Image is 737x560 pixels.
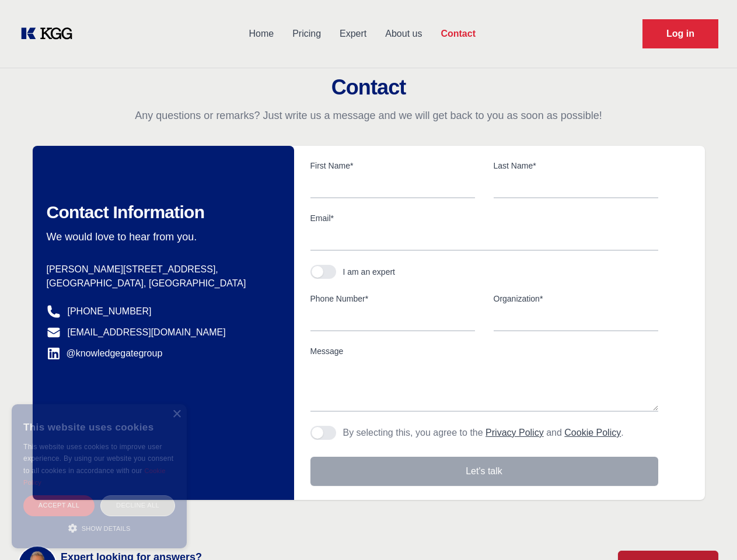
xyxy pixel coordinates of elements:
p: [GEOGRAPHIC_DATA], [GEOGRAPHIC_DATA] [47,276,275,290]
label: Last Name* [494,160,658,171]
a: Contact [431,19,485,49]
a: [EMAIL_ADDRESS][DOMAIN_NAME] [68,325,226,339]
a: Pricing [283,19,330,49]
div: Show details [23,522,175,534]
iframe: Chat Widget [679,504,737,560]
label: Email* [310,212,658,224]
a: Expert [330,19,376,49]
a: @knowledgegategroup [47,346,163,360]
label: Message [310,345,658,357]
a: Privacy Policy [485,428,544,437]
a: [PHONE_NUMBER] [68,304,152,318]
a: Cookie Policy [564,428,621,437]
p: [PERSON_NAME][STREET_ADDRESS], [47,262,275,276]
label: First Name* [310,160,475,171]
a: Cookie Policy [23,467,166,486]
a: Request Demo [642,19,718,48]
p: Any questions or remarks? Just write us a message and we will get back to you as soon as possible! [14,108,723,123]
div: Decline all [100,495,175,516]
span: This website uses cookies to improve user experience. By using our website you consent to all coo... [23,443,173,475]
div: Accept all [23,495,95,516]
a: Home [239,19,283,49]
h2: Contact Information [47,202,275,223]
label: Phone Number* [310,293,475,304]
div: I am an expert [343,266,396,278]
p: We would love to hear from you. [47,230,275,244]
span: Show details [82,525,131,532]
label: Organization* [494,293,658,304]
p: By selecting this, you agree to the and . [343,426,624,440]
div: This website uses cookies [23,413,175,441]
a: About us [376,19,431,49]
a: KOL Knowledge Platform: Talk to Key External Experts (KEE) [19,24,82,43]
button: Let's talk [310,457,658,486]
div: Close [172,410,181,419]
h2: Contact [14,76,723,99]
